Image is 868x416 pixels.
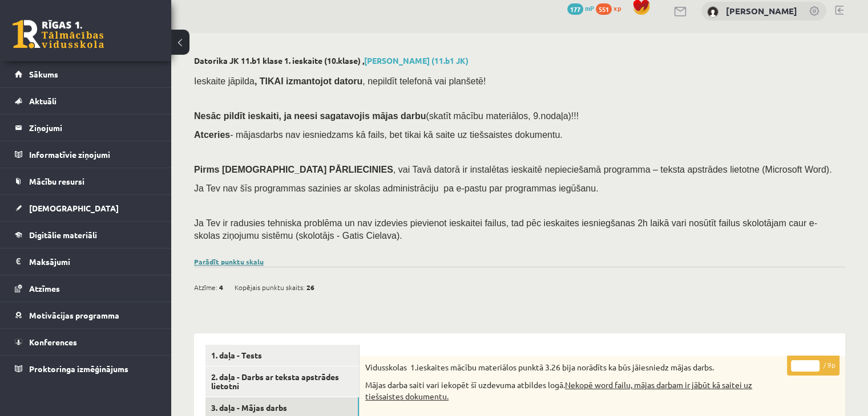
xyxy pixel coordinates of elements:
a: Aktuāli [15,88,157,114]
p: / 9p [787,356,839,376]
a: 1. daļa - Tests [205,345,359,366]
span: Nesāc pildīt ieskaiti, ja neesi sagatavojis mājas darbu [194,111,426,121]
span: Pirms [DEMOGRAPHIC_DATA] PĀRLIECINIES [194,165,393,174]
span: Atzīmes [29,283,60,293]
span: (skatīt mācību materiālos, 9.nodaļa)!!! [426,111,579,121]
span: Motivācijas programma [29,310,119,320]
span: Digitālie materiāli [29,230,97,240]
span: xp [613,3,621,13]
a: [PERSON_NAME] [726,5,797,17]
span: 551 [596,3,612,15]
span: Atzīme: [194,279,217,296]
span: Konferences [29,337,77,347]
span: 4 [219,279,223,296]
span: mP [585,3,594,13]
legend: Informatīvie ziņojumi [29,141,157,168]
legend: Maksājumi [29,248,157,275]
a: Sākums [15,61,157,87]
span: Ieskaite jāpilda , nepildīt telefonā vai planšetē! [194,76,486,86]
span: 177 [567,3,583,15]
a: [DEMOGRAPHIC_DATA] [15,195,157,221]
span: - mājasdarbs nav iesniedzams kā fails, bet tikai kā saite uz tiešsaistes dokumentu. [194,130,563,140]
h2: Datorika JK 11.b1 klase 1. ieskaite (10.klase) , [194,56,845,66]
body: Editor, wiswyg-editor-user-answer-47024752890240 [11,11,462,23]
p: Vidusskolas 1.ieskaites mācību materiālos punktā 3.26 bija norādīts ka būs jāiesniedz mājas darbs. [365,362,782,373]
a: Maksājumi [15,248,157,275]
b: Atceries [194,130,230,140]
a: 177 mP [567,3,594,13]
span: Ja Tev nav šīs programmas sazinies ar skolas administrāciju pa e-pastu par programmas iegūšanu. [194,183,598,193]
span: Sākums [29,69,58,79]
a: Parādīt punktu skalu [194,257,264,266]
span: Proktoringa izmēģinājums [29,364,128,374]
span: Mācību resursi [29,176,84,186]
a: [PERSON_NAME] (11.b1 JK) [364,55,469,66]
a: Motivācijas programma [15,302,157,328]
img: Sendija Ivanova [707,6,718,18]
u: Nekopē word failu, mājas darbam ir jābūt kā saitei uz tiešsaistes dokumentu. [365,380,752,401]
a: Rīgas 1. Tālmācības vidusskola [13,20,104,48]
a: Digitālie materiāli [15,222,157,248]
a: 2. daļa - Darbs ar teksta apstrādes lietotni [205,366,359,397]
span: Aktuāli [29,96,56,106]
a: Informatīvie ziņojumi [15,141,157,168]
span: Ja Tev ir radusies tehniska problēma un nav izdevies pievienot ieskaitei failus, tad pēc ieskaite... [194,218,817,240]
legend: Ziņojumi [29,115,157,141]
a: Mācību resursi [15,168,157,194]
a: Atzīmes [15,275,157,301]
a: Proktoringa izmēģinājums [15,356,157,382]
span: , vai Tavā datorā ir instalētas ieskaitē nepieciešamā programma – teksta apstrādes lietotne (Micr... [393,165,832,174]
span: 26 [306,279,314,296]
a: Ziņojumi [15,115,157,141]
a: 551 xp [596,3,627,13]
b: , TIKAI izmantojot datoru [255,76,362,86]
span: [DEMOGRAPHIC_DATA] [29,203,119,213]
p: Mājas darba saiti vari iekopēt šī uzdevuma atbildes logā. [365,380,782,402]
span: Kopējais punktu skaits: [235,279,305,296]
a: Konferences [15,329,157,355]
